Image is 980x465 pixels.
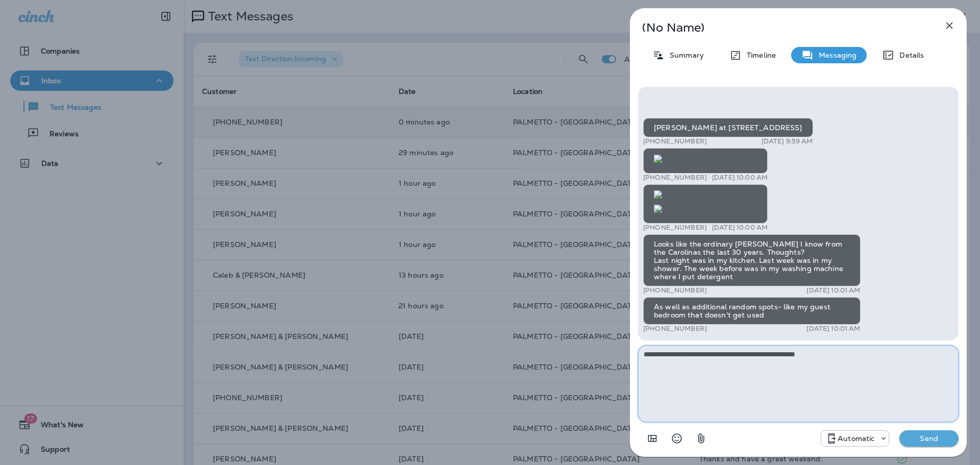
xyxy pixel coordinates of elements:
p: Summary [665,51,704,59]
p: [PHONE_NUMBER] [643,286,707,295]
img: twilio-download [654,155,662,163]
p: Messaging [814,51,856,59]
button: Send [899,430,959,447]
p: [PHONE_NUMBER] [643,224,707,232]
div: As well as additional random spots- like my guest bedroom that doesn't get used [643,297,861,325]
p: (No Name) [642,23,921,32]
p: Automatic [838,434,874,443]
p: Details [894,51,924,59]
p: [DATE] 10:00 AM [712,224,768,232]
button: Add in a premade template [642,428,663,449]
p: [DATE] 10:01 AM [806,325,860,333]
p: [DATE] 10:00 AM [712,174,768,182]
img: twilio-download [654,190,662,199]
p: [PHONE_NUMBER] [643,137,707,145]
p: Timeline [742,51,776,59]
img: twilio-download [654,205,662,213]
p: [PHONE_NUMBER] [643,325,707,333]
p: [DATE] 10:01 AM [806,286,860,295]
div: Looks like the ordinary [PERSON_NAME] I know from the Carolinas the last 30 years. Thoughts? Last... [643,234,861,286]
p: [DATE] 9:59 AM [762,137,813,145]
div: [PERSON_NAME] at [STREET_ADDRESS] [643,118,813,137]
p: [PHONE_NUMBER] [643,174,707,182]
p: Send [908,434,950,443]
button: Select an emoji [667,428,687,449]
